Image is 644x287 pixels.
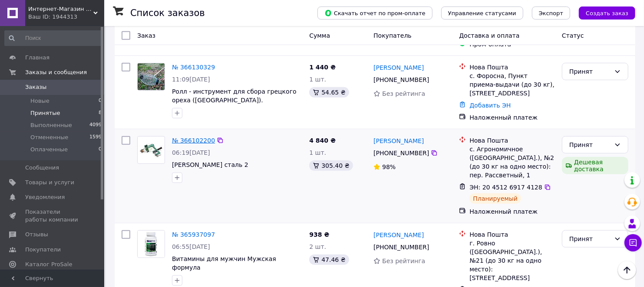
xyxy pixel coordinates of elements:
div: 305.40 ₴ [309,160,353,171]
a: Фото товару [137,136,165,164]
span: Экспорт [539,10,563,16]
div: 54.65 ₴ [309,87,349,98]
a: Витамины для мужчин Мужская формула [172,255,276,271]
span: [PHONE_NUMBER] [373,244,429,251]
span: Управление статусами [448,10,516,16]
span: Доставка и оплата [459,32,519,39]
span: Выполненные [30,121,72,129]
div: Принят [569,234,611,244]
img: Фото товару [138,63,165,90]
span: Заказ [137,32,155,39]
span: Новые [30,97,50,105]
a: Создать заказ [570,9,635,16]
span: Статус [562,32,584,39]
span: Сумма [309,32,330,39]
span: Покупатели [25,246,61,254]
span: Принятые [30,109,60,117]
span: 0 [99,97,102,105]
button: Управление статусами [441,7,523,20]
a: № 365937097 [172,231,215,238]
a: Добавить ЭН [469,102,511,109]
div: 47.46 ₴ [309,254,349,265]
span: ЭН: 20 4512 6917 4128 [469,184,542,191]
span: Уведомления [25,193,65,201]
span: 06:55[DATE] [172,243,210,250]
img: Фото товару [138,141,165,159]
span: Заказы [25,83,46,91]
span: 4 840 ₴ [309,137,336,144]
span: Отзывы [25,231,48,238]
div: Нова Пошта [469,230,555,239]
button: Чат с покупателем [624,234,642,251]
div: Принят [569,140,611,150]
span: 0 [99,146,102,153]
span: [PHONE_NUMBER] [373,150,429,157]
span: Покупатель [373,32,412,39]
span: 1 шт. [309,149,326,156]
a: [PERSON_NAME] [373,137,424,145]
span: Скачать отчет по пром-оплате [324,9,426,17]
div: Принят [569,67,611,76]
a: Ролл - инструмент для сбора грецкого ореха ([GEOGRAPHIC_DATA]). [GEOGRAPHIC_DATA] [172,88,297,112]
span: 98% [382,163,396,170]
span: Показатели работы компании [25,208,80,224]
button: Создать заказ [579,7,635,20]
div: Наложенный платеж [469,113,555,122]
button: Скачать отчет по пром-оплате [317,7,433,20]
div: Нова Пошта [469,136,555,145]
div: Наложенный платеж [469,207,555,216]
h1: Список заказов [130,8,205,18]
span: 938 ₴ [309,231,329,238]
input: Поиск [4,30,102,46]
a: [PERSON_NAME] сталь 2 [172,161,248,168]
span: 4099 [89,121,102,129]
img: Фото товару [138,231,165,258]
a: [PERSON_NAME] [373,231,424,239]
span: 11:09[DATE] [172,76,210,83]
div: с. Форосна, Пункт приема-выдачи (до 30 кг), [STREET_ADDRESS] [469,72,555,98]
span: Заказы и сообщения [25,68,87,76]
span: 1 шт. [309,76,326,83]
span: Сообщения [25,164,59,172]
a: № 366102200 [172,137,215,144]
span: 8 [99,109,102,117]
a: № 366130329 [172,64,215,71]
button: Наверх [618,261,636,279]
span: 1599 [89,134,102,141]
a: Фото товару [137,230,165,258]
span: Каталог ProSale [25,261,72,268]
span: Интернет-Магазин "Бездельник" [28,5,93,13]
span: Товары и услуги [25,179,74,186]
div: Нова Пошта [469,63,555,72]
div: Планируемый [469,193,521,204]
div: Дешевая доставка [562,157,628,174]
span: Оплаченные [30,146,68,153]
span: [PHONE_NUMBER] [373,76,429,83]
span: Отмененные [30,134,68,141]
span: 06:19[DATE] [172,149,210,156]
div: Ваш ID: 1944313 [28,13,104,21]
div: г. Ровно ([GEOGRAPHIC_DATA].), №21 (до 30 кг на одно место): [STREET_ADDRESS] [469,239,555,282]
a: Фото товару [137,63,165,91]
a: [PERSON_NAME] [373,63,424,72]
div: с. Агрономичное ([GEOGRAPHIC_DATA].), №2 (до 30 кг на одно место): пер. Рассветный, 1 [469,145,555,179]
span: Создать заказ [586,10,628,16]
span: 2 шт. [309,243,326,250]
span: 1 440 ₴ [309,64,336,71]
button: Экспорт [532,7,570,20]
span: Без рейтинга [382,258,425,264]
span: Без рейтинга [382,90,425,97]
span: Главная [25,54,50,62]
